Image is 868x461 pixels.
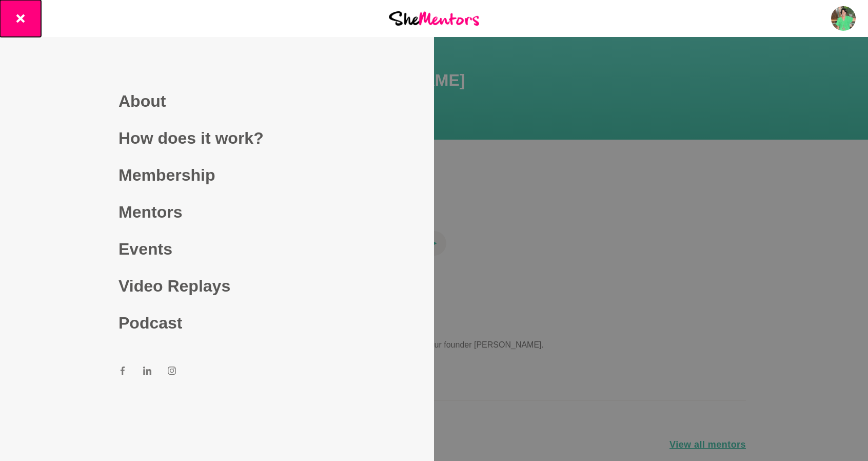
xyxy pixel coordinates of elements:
[119,366,127,378] a: Facebook
[119,267,315,304] a: Video Replays
[119,83,315,120] a: About
[119,120,315,157] a: How does it work?
[119,157,315,194] a: Membership
[119,194,315,230] a: Mentors
[389,11,479,25] img: She Mentors Logo
[119,230,315,267] a: Events
[119,304,315,341] a: Podcast
[143,366,151,378] a: LinkedIn
[168,366,176,378] a: Instagram
[831,6,856,31] img: Therese Goggin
